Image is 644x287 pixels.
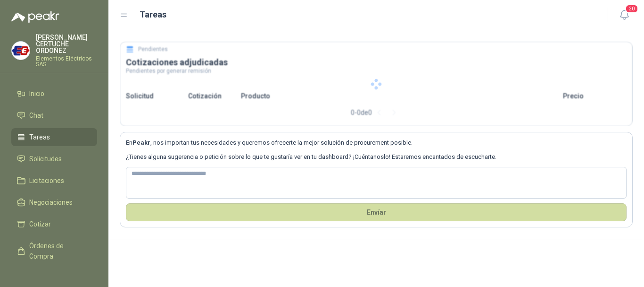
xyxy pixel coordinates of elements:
span: Negociaciones [29,197,73,208]
p: Elementos Eléctricos SAS [36,56,97,67]
span: Órdenes de Compra [29,241,88,261]
a: Licitaciones [11,172,97,190]
span: Cotizar [29,219,51,229]
a: Chat [11,106,97,124]
img: Logo peakr [11,11,59,23]
span: Solicitudes [29,154,62,164]
button: 20 [616,7,633,24]
h1: Tareas [140,8,166,21]
a: Cotizar [11,215,97,233]
a: Solicitudes [11,150,97,168]
span: Chat [29,110,43,121]
p: ¿Tienes alguna sugerencia o petición sobre lo que te gustaría ver en tu dashboard? ¡Cuéntanoslo! ... [126,152,627,162]
span: Licitaciones [29,175,64,186]
span: Inicio [29,88,44,99]
b: Peakr [132,139,150,146]
a: Órdenes de Compra [11,237,97,265]
a: Negociaciones [11,193,97,211]
p: [PERSON_NAME] CERTUCHE ORDOÑEZ [36,34,97,54]
button: Envíar [126,203,627,221]
a: Tareas [11,128,97,146]
span: Tareas [29,132,50,142]
span: 20 [625,4,638,13]
p: En , nos importan tus necesidades y queremos ofrecerte la mejor solución de procurement posible. [126,138,627,148]
a: Inicio [11,85,97,103]
img: Company Logo [12,42,30,60]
